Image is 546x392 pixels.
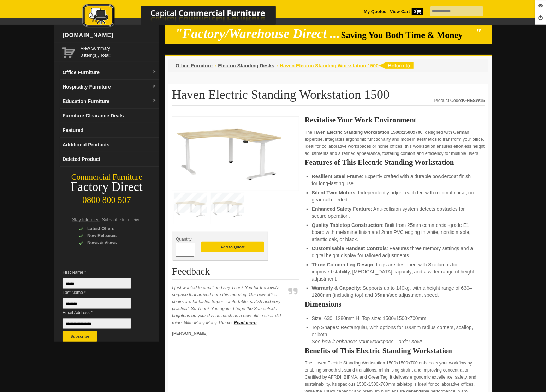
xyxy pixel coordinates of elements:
strong: Quality Tabletop Construction [312,222,382,228]
strong: Warranty & Capacity [312,285,360,291]
span: Saving You Both Time & Money [341,30,474,40]
h2: Dimensions [305,301,485,308]
a: Office Furniture [176,63,213,68]
li: : Features three memory settings and a digital height display for tailored adjustments. [312,245,478,259]
h2: Features of This Electric Standing Workstation [305,159,485,166]
strong: Three-Column Leg Design [312,262,373,267]
span: 0 item(s), Total: [81,45,156,58]
span: First Name * [63,269,142,276]
span: Quantity: [176,237,193,242]
li: : Legs are designed with 3 columns for improved stability, [MEDICAL_DATA] capacity, and a wider r... [312,261,478,282]
div: Latest Offers [78,225,146,232]
a: Education Furnituredropdown [60,94,159,109]
a: Capital Commercial Furniture Logo [63,4,310,31]
div: Factory Direct [54,182,159,192]
span: Stay Informed [72,217,100,222]
p: I just wanted to email and say Thank You for the lovely surprise that arrived here this morning. ... [172,284,285,326]
div: Product Code: [434,97,485,104]
a: Deleted Product [60,152,159,167]
li: : Independently adjust each leg with minimal noise, no gear rail needed. [312,189,478,203]
strong: Haven Electric Standing Workstation 1500x1500x700 [312,130,422,135]
img: Capital Commercial Furniture Logo [63,4,310,29]
li: : Anti-collision system detects obstacles for secure operation. [312,205,478,219]
img: dropdown [152,70,156,74]
span: Last Name * [63,289,142,296]
li: : Expertly crafted with a durable powdercoat finish for long-lasting use. [312,173,478,187]
a: Electric Standing Desks [218,63,274,68]
strong: Silent Twin Motors [312,190,355,195]
strong: View Cart [390,9,423,14]
div: New Releases [78,232,146,239]
div: News & Views [78,239,146,246]
a: My Quotes [364,9,386,14]
strong: Enhanced Safety Feature [312,206,371,212]
img: return to [379,62,414,69]
button: Add to Quote [201,242,264,252]
h2: Feedback [172,266,299,280]
em: See how it enhances your workspace—order now! [312,339,422,344]
span: Subscribe to receive: [102,217,142,222]
a: Hospitality Furnituredropdown [60,80,159,94]
li: › [276,62,278,69]
a: Haven Electric Standing Workstation 1500 [280,63,379,68]
p: The , designed with German expertise, integrates ergonomic functionality and modern aesthetics to... [305,129,485,157]
div: Commercial Furniture [54,172,159,182]
em: " [475,26,482,41]
div: [DOMAIN_NAME] [60,25,159,46]
a: View Cart0 [389,9,423,14]
button: Subscribe [63,331,97,342]
strong: Customisable Handset Controls [312,246,387,251]
a: Featured [60,123,159,138]
li: : Built from 25mm commercial-grade E1 board with melamine finish and 2mm PVC edging in white, nor... [312,222,478,243]
span: Email Address * [63,309,142,316]
a: Furniture Clearance Deals [60,109,159,123]
img: Haven Electric Standing Workstation 1500x1500x700, spacious size, adjustable height, 140kg capaci... [176,120,282,185]
h1: Haven Electric Standing Workstation 1500 [172,88,485,106]
li: › [214,62,216,69]
div: 0800 800 507 [54,192,159,205]
input: Email Address * [63,318,131,329]
h2: Benefits of This Electric Standing Workstation [305,347,485,354]
li: Top Shapes: Rectangular, with options for 100mm radius corners, scallop, or both [312,324,478,345]
a: Office Furnituredropdown [60,65,159,80]
strong: Resilient Steel Frame [312,174,362,179]
li: : Supports up to 140kg, with a height range of 630–1280mm (including top) and 35mm/sec adjustment... [312,284,478,298]
img: dropdown [152,99,156,103]
a: Additional Products [60,138,159,152]
img: dropdown [152,84,156,89]
a: Read more [234,320,257,325]
h2: Revitalise Your Work Environment [305,116,485,123]
li: Size: 630–1280mm H; Top size: 1500x1500x700mm [312,315,478,322]
a: View Summary [81,45,156,52]
input: First Name * [63,278,131,289]
em: "Factory/Warehouse Direct ... [175,26,340,41]
input: Last Name * [63,298,131,309]
p: [PERSON_NAME] [172,330,285,337]
span: 0 [412,8,423,15]
strong: K-HESW15 [462,98,485,103]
